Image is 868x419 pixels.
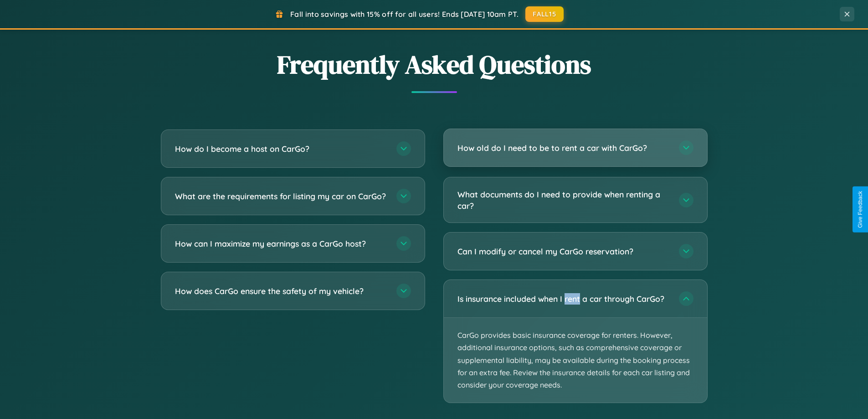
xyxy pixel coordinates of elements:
[457,142,670,154] h3: How old do I need to be to rent a car with CarGo?
[175,143,387,155] h3: How do I become a host on CarGo?
[175,191,387,202] h3: What are the requirements for listing my car on CarGo?
[457,293,670,305] h3: Is insurance included when I rent a car through CarGo?
[457,189,670,211] h3: What documents do I need to provide when renting a car?
[290,10,519,19] span: Fall into savings with 15% off for all users! Ends [DATE] 10am PT.
[161,47,708,82] h2: Frequently Asked Questions
[857,191,863,228] div: Give Feedback
[175,285,387,297] h3: How does CarGo ensure the safety of my vehicle?
[457,246,670,257] h3: Can I modify or cancel my CarGo reservation?
[444,318,707,403] p: CarGo provides basic insurance coverage for renters. However, additional insurance options, such ...
[525,6,564,22] button: FALL15
[175,238,387,249] h3: How can I maximize my earnings as a CarGo host?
